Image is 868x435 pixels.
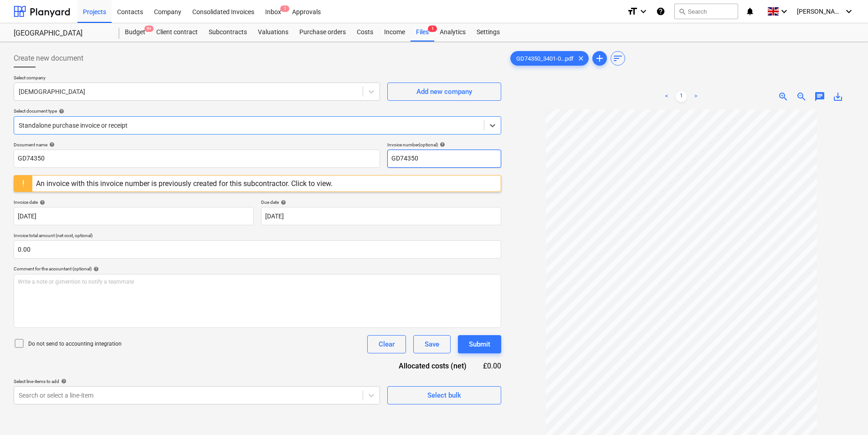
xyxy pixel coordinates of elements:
[438,142,445,147] span: help
[383,361,481,371] div: Allocated costs (net)
[261,207,501,225] input: Due date not specified
[294,23,351,41] a: Purchase orders
[814,91,825,102] span: chat
[144,26,154,32] span: 9+
[511,55,579,62] span: GD74350_3401-0...pdf
[656,6,665,17] i: Knowledge base
[822,391,868,435] iframe: Chat Widget
[575,53,586,64] span: clear
[778,91,789,102] span: zoom_in
[469,338,490,350] div: Submit
[14,29,108,38] div: [GEOGRAPHIC_DATA]
[47,142,55,147] span: help
[279,200,286,205] span: help
[59,378,67,384] span: help
[14,207,254,225] input: Invoice date not specified
[690,91,701,102] a: Next page
[510,51,589,66] div: GD74350_3401-0...pdf
[379,23,411,41] a: Income
[843,6,854,17] i: keyboard_arrow_down
[832,91,843,102] span: save_alt
[14,266,501,272] div: Comment for the accountant (optional)
[387,83,501,101] button: Add new company
[627,6,638,17] i: format_size
[434,23,471,41] a: Analytics
[471,23,505,41] a: Settings
[14,378,380,384] div: Select line-items to add
[14,199,254,205] div: Invoice date
[638,6,649,17] i: keyboard_arrow_down
[14,108,501,114] div: Select document type
[14,240,501,259] input: Invoice total amount (net cost, optional)
[14,150,380,168] input: Document name
[678,8,686,15] span: search
[119,23,151,41] div: Budget
[797,8,842,15] span: [PERSON_NAME]
[411,23,434,41] a: Files1
[14,142,380,148] div: Document name
[119,23,151,41] a: Budget9+
[612,53,623,64] span: sort
[36,179,333,188] div: An invoice with this invoice number is previously created for this subcontractor. Click to view.
[413,335,451,353] button: Save
[416,86,472,98] div: Add new company
[428,26,437,32] span: 1
[387,142,501,148] div: Invoice number (optional)
[14,53,83,64] span: Create new document
[661,91,672,102] a: Previous page
[28,340,122,348] p: Do not send to accounting integration
[427,389,461,401] div: Select bulk
[674,4,738,19] button: Search
[411,23,434,41] div: Files
[261,199,501,205] div: Due date
[92,266,99,272] span: help
[594,53,605,64] span: add
[367,335,406,353] button: Clear
[481,361,501,371] div: £0.00
[779,6,790,17] i: keyboard_arrow_down
[425,338,439,350] div: Save
[14,75,380,83] p: Select company
[203,23,252,41] a: Subcontracts
[796,91,807,102] span: zoom_out
[745,6,755,17] i: notifications
[57,109,64,114] span: help
[676,91,687,102] a: Page 1 is your current page
[280,5,289,12] span: 1
[38,200,45,205] span: help
[458,335,501,353] button: Submit
[151,23,203,41] a: Client contract
[387,386,501,404] button: Select bulk
[387,150,501,168] input: Invoice number
[14,233,501,240] p: Invoice total amount (net cost, optional)
[351,23,379,41] a: Costs
[379,338,395,350] div: Clear
[252,23,294,41] a: Valuations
